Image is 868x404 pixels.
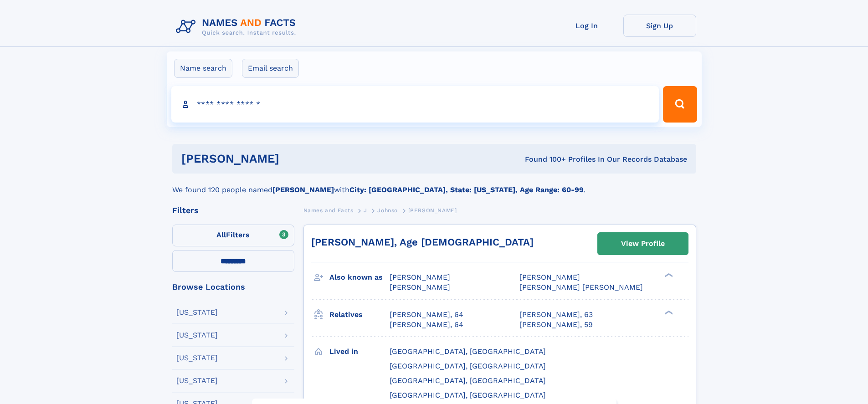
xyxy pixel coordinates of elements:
[390,391,546,399] span: [GEOGRAPHIC_DATA], [GEOGRAPHIC_DATA]
[329,307,390,322] h3: Relatives
[172,225,294,246] label: Filters
[181,153,402,164] h1: [PERSON_NAME]
[390,362,546,370] span: [GEOGRAPHIC_DATA], [GEOGRAPHIC_DATA]
[519,273,580,281] span: [PERSON_NAME]
[172,174,696,195] div: We found 120 people named with .
[390,310,463,320] a: [PERSON_NAME], 64
[303,205,354,216] a: Names and Facts
[172,206,294,215] div: Filters
[311,236,534,248] a: [PERSON_NAME], Age [DEMOGRAPHIC_DATA]
[272,185,334,194] b: [PERSON_NAME]
[408,207,457,214] span: [PERSON_NAME]
[172,283,294,291] div: Browse Locations
[390,320,463,330] a: [PERSON_NAME], 64
[663,272,673,278] div: ❯
[171,86,659,123] input: search input
[598,233,688,255] a: View Profile
[623,15,696,37] a: Sign Up
[390,283,450,291] span: [PERSON_NAME]
[329,270,390,285] h3: Also known as
[176,332,218,339] div: [US_STATE]
[621,233,665,254] div: View Profile
[364,205,367,216] a: J
[663,309,673,315] div: ❯
[519,283,643,291] span: [PERSON_NAME] [PERSON_NAME]
[172,15,303,39] img: Logo Names and Facts
[349,185,584,194] b: City: [GEOGRAPHIC_DATA], State: [US_STATE], Age Range: 60-99
[174,59,232,78] label: Name search
[176,309,218,316] div: [US_STATE]
[377,205,398,216] a: Johnso
[377,207,398,214] span: Johnso
[402,154,687,164] div: Found 100+ Profiles In Our Records Database
[663,86,697,123] button: Search Button
[390,376,546,385] span: [GEOGRAPHIC_DATA], [GEOGRAPHIC_DATA]
[176,377,218,384] div: [US_STATE]
[390,347,546,356] span: [GEOGRAPHIC_DATA], [GEOGRAPHIC_DATA]
[550,15,623,37] a: Log In
[519,320,593,330] a: [PERSON_NAME], 59
[390,273,450,281] span: [PERSON_NAME]
[329,344,390,359] h3: Lived in
[176,354,218,362] div: [US_STATE]
[242,59,299,78] label: Email search
[519,310,593,320] a: [PERSON_NAME], 63
[364,207,367,214] span: J
[216,230,226,239] span: All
